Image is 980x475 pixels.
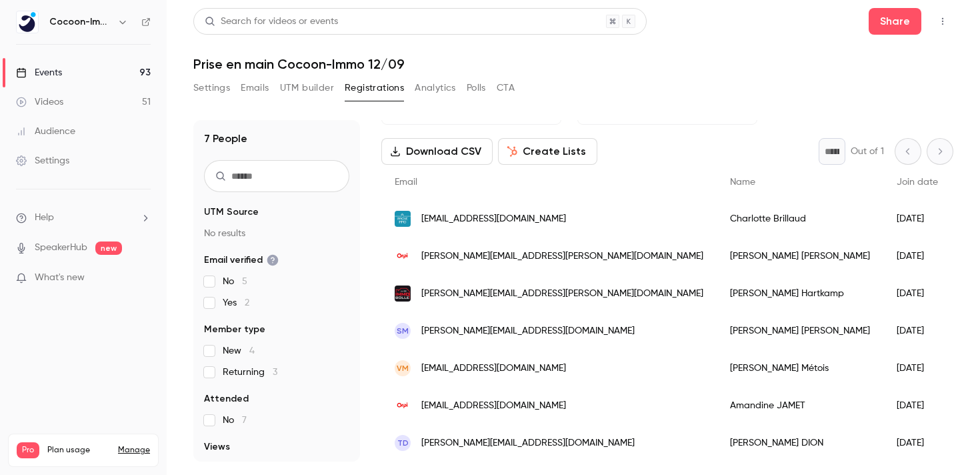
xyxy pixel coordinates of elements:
[35,241,87,255] a: SpeakerHub
[280,77,334,99] button: UTM builder
[717,200,883,238] div: Charlotte Brillaud
[135,272,151,284] iframe: Noticeable Trigger
[242,277,247,286] span: 5
[242,416,247,425] span: 7
[717,387,883,424] div: Amandine JAMET
[16,95,63,109] div: Videos
[249,346,255,356] span: 4
[204,392,249,406] span: Attended
[730,177,755,187] span: Name
[273,368,277,377] span: 3
[118,445,150,456] a: Manage
[883,424,951,462] div: [DATE]
[897,177,938,187] span: Join date
[421,212,566,226] span: [EMAIL_ADDRESS][DOMAIN_NAME]
[883,238,951,275] div: [DATE]
[223,275,247,288] span: No
[869,8,921,35] button: Share
[204,440,230,454] span: Views
[35,271,85,285] span: What's new
[397,362,409,374] span: VM
[395,286,411,302] img: immobolle.be
[395,177,417,187] span: Email
[883,350,951,387] div: [DATE]
[49,15,112,29] h6: Cocoon-Immo
[421,399,566,413] span: [EMAIL_ADDRESS][DOMAIN_NAME]
[223,366,277,379] span: Returning
[397,437,409,449] span: TD
[421,250,703,264] span: [PERSON_NAME][EMAIL_ADDRESS][PERSON_NAME][DOMAIN_NAME]
[16,66,62,79] div: Events
[883,387,951,424] div: [DATE]
[16,154,69,167] div: Settings
[204,227,349,240] p: No results
[717,275,883,312] div: [PERSON_NAME] Hartkamp
[717,350,883,387] div: [PERSON_NAME] Métois
[16,125,75,138] div: Audience
[421,362,566,376] span: [EMAIL_ADDRESS][DOMAIN_NAME]
[397,325,409,337] span: SM
[223,414,247,427] span: No
[395,248,411,264] img: orpi.com
[205,15,338,29] div: Search for videos or events
[851,145,884,158] p: Out of 1
[395,211,411,227] img: innove-immo.com
[204,205,259,219] span: UTM Source
[415,77,456,99] button: Analytics
[883,200,951,238] div: [DATE]
[16,211,151,225] li: help-dropdown-opener
[245,298,249,308] span: 2
[717,424,883,462] div: [PERSON_NAME] DION
[345,77,404,99] button: Registrations
[421,324,635,338] span: [PERSON_NAME][EMAIL_ADDRESS][DOMAIN_NAME]
[421,436,635,450] span: [PERSON_NAME][EMAIL_ADDRESS][DOMAIN_NAME]
[204,254,279,267] span: Email verified
[883,312,951,350] div: [DATE]
[35,211,54,225] span: Help
[467,77,486,99] button: Polls
[498,138,597,165] button: Create Lists
[497,77,515,99] button: CTA
[223,296,249,310] span: Yes
[204,323,265,336] span: Member type
[223,344,255,358] span: New
[717,312,883,350] div: [PERSON_NAME] [PERSON_NAME]
[17,442,39,458] span: Pro
[241,77,269,99] button: Emails
[381,138,493,165] button: Download CSV
[193,77,230,99] button: Settings
[883,275,951,312] div: [DATE]
[47,445,110,456] span: Plan usage
[204,131,247,147] h1: 7 People
[193,56,953,72] h1: Prise en main Cocoon-Immo 12/09
[95,242,122,255] span: new
[395,398,411,414] img: orpi.com
[421,287,703,301] span: [PERSON_NAME][EMAIL_ADDRESS][PERSON_NAME][DOMAIN_NAME]
[17,11,38,33] img: Cocoon-Immo
[717,238,883,275] div: [PERSON_NAME] [PERSON_NAME]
